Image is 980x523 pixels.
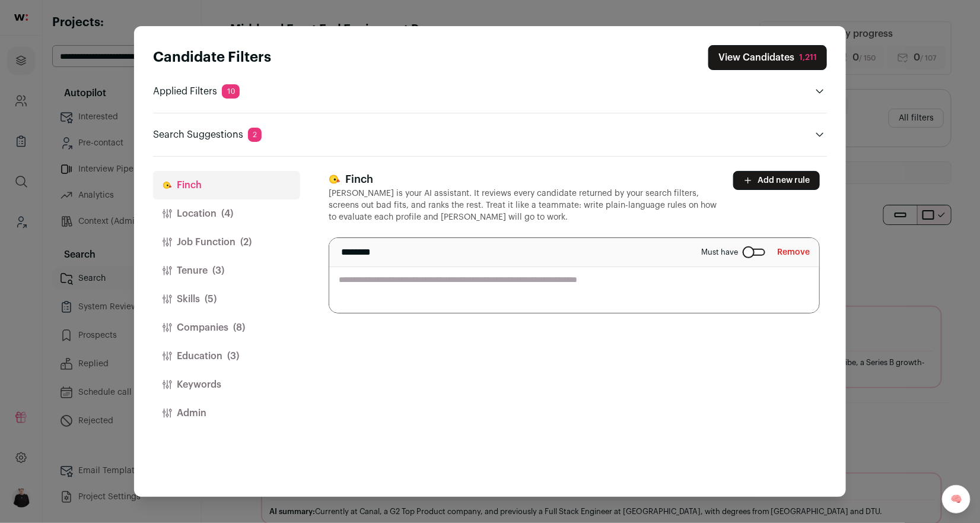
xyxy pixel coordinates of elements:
span: (8) [233,321,245,335]
div: 1,211 [799,52,817,64]
p: [PERSON_NAME] is your AI assistant. It reviews every candidate returned by your search filters, s... [329,188,719,223]
button: Job Function(2) [153,228,300,256]
button: Remove [777,243,810,262]
button: Close search preferences [708,45,827,70]
span: (3) [212,264,224,278]
a: 🧠 [942,485,971,514]
button: Keywords [153,370,300,399]
span: (3) [227,349,239,363]
button: Add new rule [733,171,820,190]
p: Applied Filters [153,84,240,99]
p: Search Suggestions [153,128,262,142]
h3: Finch [329,171,719,188]
button: Skills(5) [153,285,300,313]
button: Open applied filters [813,84,827,99]
span: Must have [701,248,738,257]
button: Location(4) [153,199,300,228]
strong: Candidate Filters [153,50,271,65]
span: (4) [221,207,233,221]
button: Companies(8) [153,313,300,342]
button: Admin [153,399,300,427]
span: 10 [222,84,240,99]
button: Finch [153,171,300,199]
span: 2 [248,128,262,142]
span: (5) [205,292,217,306]
button: Tenure(3) [153,256,300,285]
button: Education(3) [153,342,300,370]
span: (2) [240,235,252,249]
